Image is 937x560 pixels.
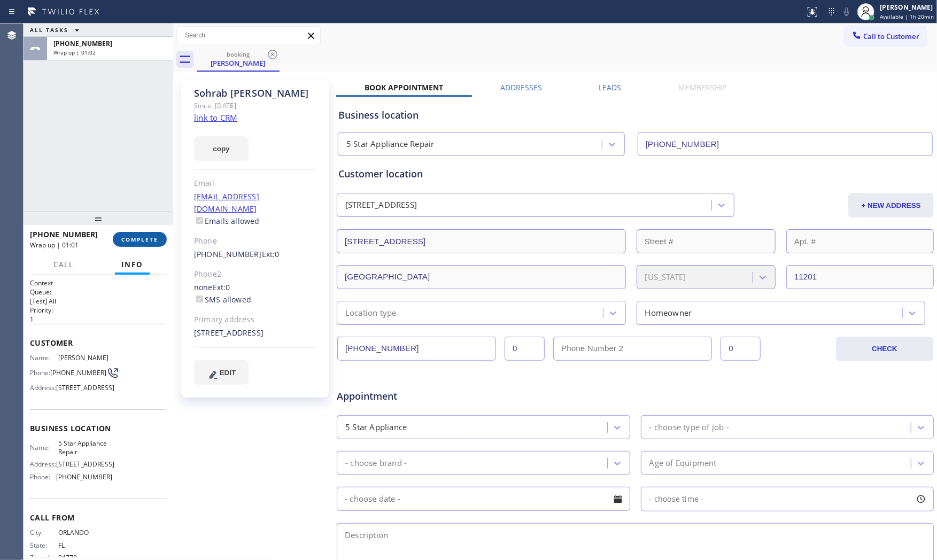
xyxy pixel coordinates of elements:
div: 5 Star Appliance [345,421,407,433]
span: Ext: 0 [213,282,230,292]
span: COMPLETE [121,236,158,243]
span: State: [30,541,58,549]
div: Homeowner [645,307,692,319]
h2: Queue: [30,287,167,297]
input: Street # [637,229,776,253]
input: SMS allowed [196,295,203,302]
input: Ext. [505,337,545,361]
span: Name: [30,354,58,362]
div: [PERSON_NAME] [198,58,278,68]
div: booking [198,50,278,58]
div: [STREET_ADDRESS] [194,327,316,339]
span: Address: [30,384,56,392]
span: Wrap up | 01:01 [30,240,79,250]
button: Call to Customer [845,26,926,46]
input: Phone Number [638,132,933,156]
span: - choose time - [649,494,704,504]
div: 5 Star Appliance Repair [346,138,435,151]
input: Emails allowed [196,217,203,224]
div: Sohrab [PERSON_NAME] [194,87,316,99]
span: [PHONE_NUMBER] [50,369,106,377]
button: ALL TASKS [24,24,90,36]
div: Sohrab Gerami [198,48,278,71]
span: [PHONE_NUMBER] [30,229,98,239]
span: Ext: 0 [262,249,280,259]
span: Phone: [30,369,50,377]
button: Mute [839,4,854,19]
input: City [337,265,626,289]
input: Search [177,27,320,44]
button: copy [194,136,249,161]
div: Age of Equipment [649,457,717,469]
span: [PHONE_NUMBER] [53,39,112,48]
input: Address [337,229,626,253]
label: Emails allowed [194,216,260,226]
span: Name: [30,444,58,452]
input: Ext. 2 [721,337,761,361]
label: Addresses [500,82,542,92]
div: - choose brand - [345,457,407,469]
button: EDIT [194,360,249,385]
span: Phone: [30,473,56,481]
div: Email [194,177,316,190]
span: 5 Star Appliance Repair [58,439,112,456]
input: Phone Number [337,337,496,361]
span: [PHONE_NUMBER] [56,473,112,481]
input: ZIP [786,265,934,289]
label: Leads [599,82,622,92]
label: Membership [678,82,726,92]
span: Business location [30,423,167,433]
div: [PERSON_NAME] [880,3,934,12]
div: Since: [DATE] [194,99,316,112]
span: Call to Customer [863,32,919,41]
span: Call From [30,512,167,523]
span: [PERSON_NAME] [58,354,112,362]
span: EDIT [220,369,236,377]
span: ALL TASKS [30,26,68,34]
div: Location type [345,307,397,319]
div: Customer location [338,167,932,181]
div: [STREET_ADDRESS] [345,199,417,212]
p: 1 [30,315,167,324]
span: Address: [30,460,56,468]
a: [PHONE_NUMBER] [194,249,262,259]
span: Info [121,260,143,269]
div: none [194,282,316,306]
label: SMS allowed [194,294,251,305]
div: - choose type of job - [649,421,729,433]
div: Primary address [194,314,316,326]
button: COMPLETE [113,232,167,247]
span: [STREET_ADDRESS] [56,460,114,468]
span: Call [53,260,74,269]
label: Book Appointment [365,82,443,92]
p: [Test] All [30,297,167,306]
a: link to CRM [194,112,237,123]
span: [STREET_ADDRESS] [56,384,114,392]
div: Phone [194,235,316,247]
div: Phone2 [194,268,316,281]
span: Available | 1h 20min [880,13,934,20]
h1: Context [30,278,167,287]
button: + NEW ADDRESS [848,193,934,217]
span: Wrap up | 01:02 [53,49,96,56]
button: Info [115,254,150,275]
input: Phone Number 2 [553,337,712,361]
span: Customer [30,338,167,348]
h2: Priority: [30,306,167,315]
span: Appointment [337,389,535,403]
span: ORLANDO [58,528,112,536]
input: Apt. # [786,229,934,253]
a: [EMAIL_ADDRESS][DOMAIN_NAME] [194,191,259,214]
button: CHECK [836,337,934,361]
span: City: [30,528,58,536]
div: Business location [338,108,932,122]
span: FL [58,541,112,549]
button: Call [47,254,80,275]
input: - choose date - [337,487,630,511]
